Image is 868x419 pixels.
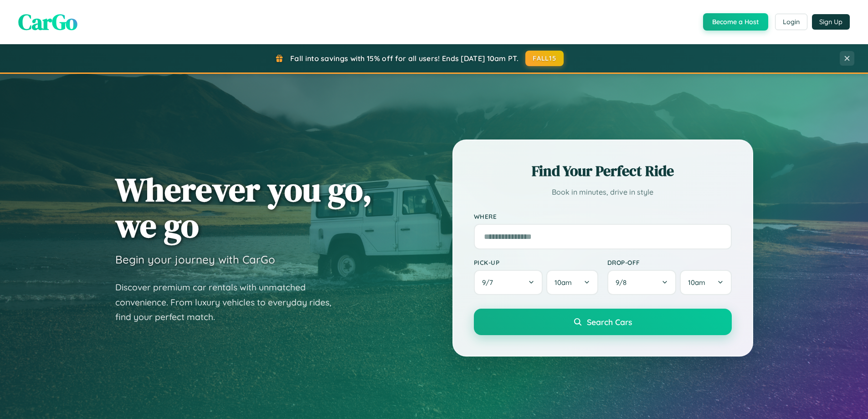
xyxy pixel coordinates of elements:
[115,171,372,243] h1: Wherever you go, we go
[115,253,275,266] h3: Begin your journey with CarGo
[680,270,731,295] button: 10am
[812,14,850,30] button: Sign Up
[587,317,632,327] span: Search Cars
[474,309,732,335] button: Search Cars
[525,51,564,66] button: FALL15
[546,270,598,295] button: 10am
[474,270,543,295] button: 9/7
[703,13,768,31] button: Become a Host
[607,259,732,266] label: Drop-off
[775,14,807,30] button: Login
[474,161,732,181] h2: Find Your Perfect Ride
[18,7,77,37] span: CarGo
[474,186,732,199] p: Book in minutes, drive in style
[688,278,705,287] span: 10am
[607,270,677,295] button: 9/8
[482,278,498,287] span: 9 / 7
[616,278,631,287] span: 9 / 8
[474,259,598,266] label: Pick-up
[290,54,519,63] span: Fall into savings with 15% off for all users! Ends [DATE] 10am PT.
[555,278,572,287] span: 10am
[474,212,732,220] label: Where
[115,280,343,325] p: Discover premium car rentals with unmatched convenience. From luxury vehicles to everyday rides, ...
